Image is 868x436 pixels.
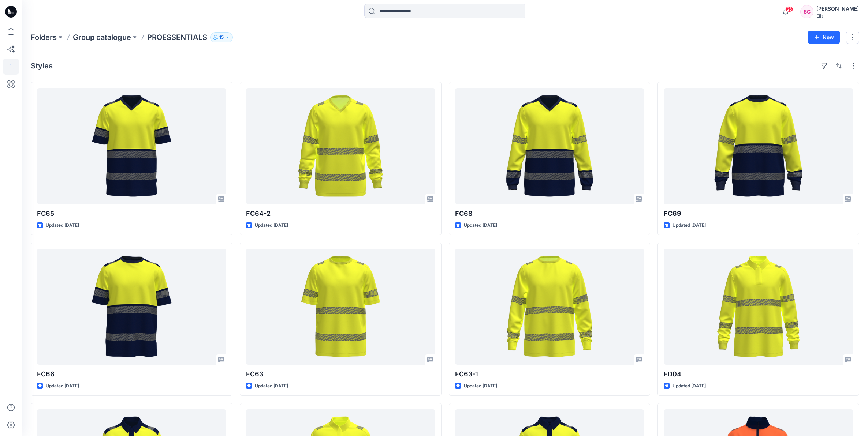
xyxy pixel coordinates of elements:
[37,369,226,379] p: FC66
[219,33,224,41] p: 15
[816,4,859,13] div: [PERSON_NAME]
[46,382,79,390] p: Updated [DATE]
[808,31,840,44] button: New
[37,208,226,219] p: FC65
[246,249,435,365] a: FC63
[664,208,853,219] p: FC69
[464,382,497,390] p: Updated [DATE]
[455,208,644,219] p: FC68
[73,32,131,42] a: Group catalogue
[673,222,706,229] p: Updated [DATE]
[246,369,435,379] p: FC63
[246,88,435,204] a: FC64-2
[455,88,644,204] a: FC68
[664,249,853,365] a: FD04
[800,5,813,18] div: SC
[455,369,644,379] p: FC63-1
[210,32,233,42] button: 15
[46,222,79,229] p: Updated [DATE]
[31,32,57,42] a: Folders
[147,32,207,42] p: PROESSENTIALS
[37,249,226,365] a: FC66
[455,249,644,365] a: FC63-1
[31,61,53,70] h4: Styles
[255,382,288,390] p: Updated [DATE]
[673,382,706,390] p: Updated [DATE]
[785,6,793,12] span: 25
[255,222,288,229] p: Updated [DATE]
[464,222,497,229] p: Updated [DATE]
[816,13,859,19] div: Elis
[664,369,853,379] p: FD04
[246,208,435,219] p: FC64-2
[664,88,853,204] a: FC69
[37,88,226,204] a: FC65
